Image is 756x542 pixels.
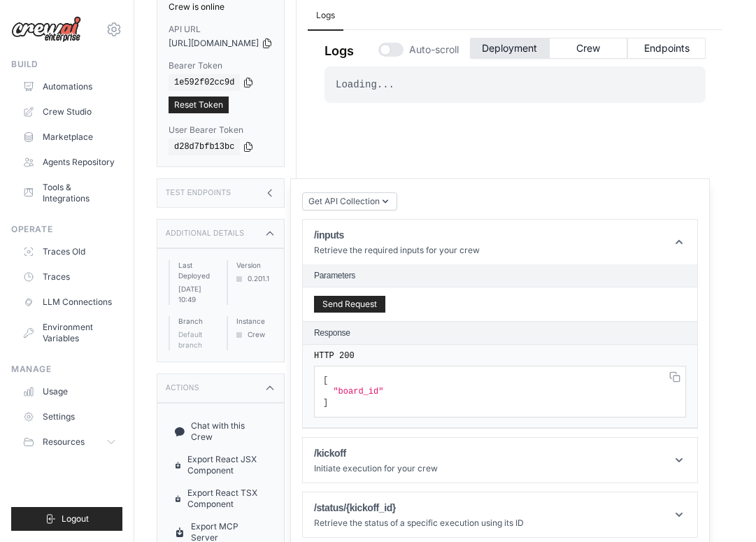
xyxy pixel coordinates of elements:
[178,260,215,281] label: Last Deployed
[62,513,89,525] span: Logout
[236,273,273,284] div: 0.201.1
[169,138,240,155] code: d28d7bfb13bc
[169,38,259,49] span: [URL][DOMAIN_NAME]
[169,124,273,136] label: User Bearer Token
[314,228,480,242] h1: /inputs
[17,316,122,350] a: Environment Variables
[686,475,756,542] iframe: Chat Widget
[314,501,524,515] h1: /status/{kickoff_id}
[308,196,380,207] span: Get API Collection
[17,241,122,263] a: Traces Old
[11,507,122,531] button: Logout
[336,78,694,92] div: Loading...
[627,38,706,59] button: Endpoints
[549,38,627,59] button: Crew
[236,329,273,340] div: Crew
[17,151,122,173] a: Agents Repository
[324,41,354,61] p: Logs
[686,475,756,542] div: 채팅 위젯
[169,74,240,91] code: 1e592f02cc9d
[17,126,122,148] a: Marketplace
[166,229,244,238] h3: Additional Details
[236,316,273,327] label: Instance
[169,60,273,71] label: Bearer Token
[178,316,215,327] label: Branch
[236,260,273,271] label: Version
[314,463,438,474] p: Initiate execution for your crew
[178,330,202,349] span: Default branch
[17,431,122,453] button: Resources
[314,350,686,362] pre: HTTP 200
[11,16,81,43] img: Logo
[169,1,273,13] div: Crew is online
[314,446,438,460] h1: /kickoff
[17,291,122,313] a: LLM Connections
[169,24,273,35] label: API URL
[302,192,397,211] button: Get API Collection
[166,189,231,197] h3: Test Endpoints
[17,76,122,98] a: Automations
[166,384,199,392] h3: Actions
[11,224,122,235] div: Operate
[43,436,85,448] span: Resources
[178,285,201,304] time: September 30, 2025 at 10:49 GMT+9
[308,1,343,31] a: Logs
[323,376,328,385] span: [
[169,482,273,515] a: Export React TSX Component
[314,270,686,281] h2: Parameters
[11,59,122,70] div: Build
[314,245,480,256] p: Retrieve the required inputs for your crew
[169,448,273,482] a: Export React JSX Component
[409,43,459,57] span: Auto-scroll
[17,101,122,123] a: Crew Studio
[11,364,122,375] div: Manage
[17,406,122,428] a: Settings
[314,296,385,313] button: Send Request
[17,380,122,403] a: Usage
[169,97,229,113] a: Reset Token
[17,266,122,288] a: Traces
[17,176,122,210] a: Tools & Integrations
[323,398,328,408] span: ]
[333,387,383,397] span: "board_id"
[169,415,273,448] a: Chat with this Crew
[470,38,549,59] button: Deployment
[314,518,524,529] p: Retrieve the status of a specific execution using its ID
[314,327,350,338] h2: Response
